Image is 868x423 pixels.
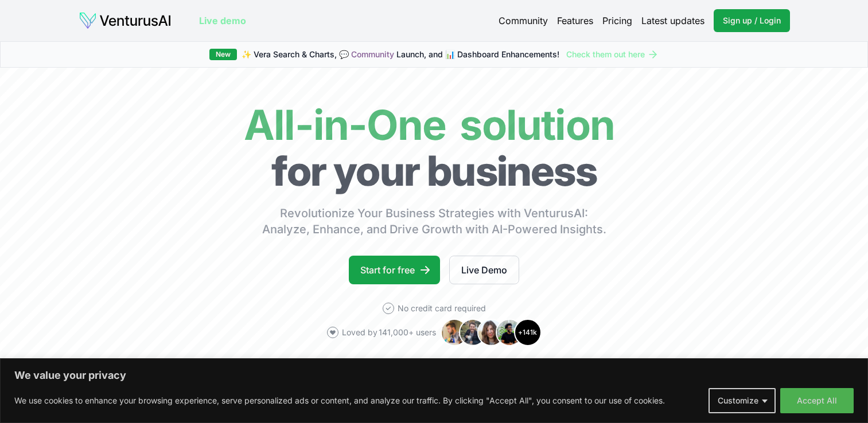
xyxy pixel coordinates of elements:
a: Sign up / Login [714,9,790,32]
a: Pricing [602,14,632,28]
a: Live Demo [449,256,519,284]
a: Check them out here [566,49,659,60]
img: Avatar 4 [496,319,523,346]
span: ✨ Vera Search & Charts, 💬 Launch, and 📊 Dashboard Enhancements! [242,49,559,60]
a: Community [499,14,548,28]
p: We use cookies to enhance your browsing experience, serve personalized ads or content, and analyz... [14,394,665,408]
a: Community [351,49,394,59]
img: Avatar 2 [459,319,486,346]
p: We value your privacy [14,369,854,382]
img: Avatar 3 [477,319,505,346]
img: Avatar 1 [441,319,468,346]
button: Accept All [780,388,854,413]
button: Customize [709,388,776,413]
a: Latest updates [641,14,704,28]
div: New [209,49,237,60]
a: Start for free [349,256,440,284]
a: Live demo [199,14,246,28]
a: Features [557,14,593,28]
span: Sign up / Login [723,15,781,26]
img: logo [79,11,172,30]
